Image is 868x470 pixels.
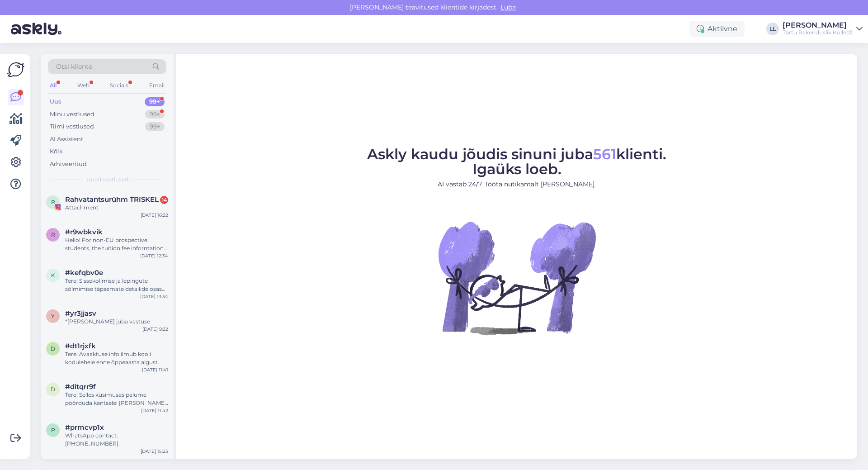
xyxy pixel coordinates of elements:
div: [DATE] 11:42 [141,407,168,414]
span: r [51,231,55,238]
div: [DATE] 16:22 [141,212,168,218]
span: R [51,199,55,205]
div: All [48,80,58,91]
div: [DATE] 9:22 [142,326,168,332]
div: AI Assistent [50,135,83,144]
div: Attachment [65,204,168,212]
div: Minu vestlused [50,110,94,119]
span: d [51,386,55,393]
div: Email [147,80,166,91]
div: Hello! For non-EU prospective students, the tuition fee information can be complex and depends on... [65,236,168,252]
span: Askly kaudu jõudis sinuni juba klienti. Igaüks loeb. [367,145,666,178]
div: Tere! Selles küsimuses palume pöörduda kantselei [PERSON_NAME]: [PERSON_NAME]. Kontaktandmed on j... [65,391,168,407]
p: AI vastab 24/7. Tööta nutikamalt [PERSON_NAME]. [367,180,666,189]
div: LL [766,23,779,35]
div: [PERSON_NAME] [783,22,853,29]
div: Kõik [50,147,63,156]
div: Socials [108,80,130,91]
div: Tiimi vestlused [50,122,94,131]
div: [DATE] 11:41 [142,366,168,373]
span: Otsi kliente [56,62,92,71]
div: Tartu Rakenduslik Kolledž [783,29,853,36]
span: Uued vestlused [86,176,128,184]
div: 99+ [145,122,165,131]
img: Askly Logo [7,61,24,78]
span: #kefqbv0e [65,269,103,277]
div: WhatsApp contact: [PHONE_NUMBER] [65,432,168,448]
span: Luba [498,3,519,11]
div: Tere! Sissekolimise ja lepingute sõlmimise täpsemate detailide osas palun pöörduge otse õpilaskod... [65,277,168,293]
img: No Chat active [435,196,598,359]
span: #dt1rjxfk [65,342,96,350]
div: [DATE] 13:34 [140,293,168,300]
div: Web [75,80,91,91]
div: [DATE] 15:25 [141,448,168,455]
div: 99+ [145,97,165,106]
span: #r9wbkvik [65,228,103,236]
span: #yr3jjasv [65,309,96,318]
div: Arhiveeritud [50,160,87,169]
span: y [51,313,55,319]
div: Tere! Avaaktuse info ilmub kooli kodulehele enne õppeaasta algust. [65,350,168,366]
span: Rahvatantsurühm TRISKEL [65,195,159,204]
div: 99+ [145,110,165,119]
div: *[PERSON_NAME] juba vastuse [65,318,168,326]
span: #ditqrr9f [65,383,96,391]
a: [PERSON_NAME]Tartu Rakenduslik Kolledž [783,22,863,36]
span: k [51,272,55,279]
span: #prmcvp1x [65,423,104,432]
div: Aktiivne [689,21,745,37]
div: 14 [160,196,168,204]
div: [DATE] 12:34 [140,252,168,259]
span: p [51,427,55,433]
span: d [51,345,55,352]
div: Uus [50,97,61,106]
span: 561 [593,145,616,163]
